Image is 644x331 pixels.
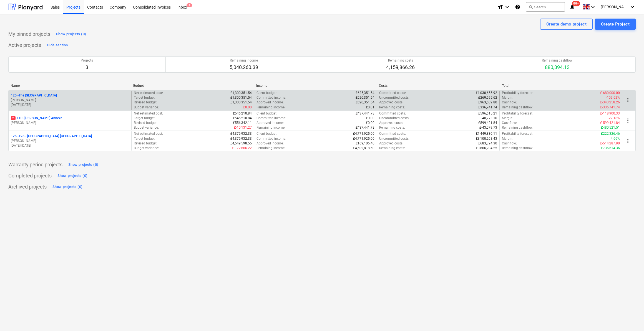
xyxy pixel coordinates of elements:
p: Committed income : [256,136,286,141]
span: search [529,5,533,9]
p: Uncommitted costs : [379,136,409,141]
p: [DATE] - [DATE] [11,143,129,148]
p: Active projects [8,42,41,49]
button: Create demo project [540,19,593,30]
div: 125 -The [GEOGRAPHIC_DATA][PERSON_NAME][DATE]-[DATE] [11,93,129,107]
div: 2110 -[PERSON_NAME] Annexe[PERSON_NAME] [11,116,129,125]
p: £620,351.54 [356,100,374,105]
p: £-40,273.10 [479,116,497,121]
p: Remaining costs : [379,105,405,110]
p: [PERSON_NAME] [11,121,129,125]
p: £1,030,655.92 [476,91,497,95]
p: £0.01 [366,105,374,110]
p: £599,421.84 [478,121,497,125]
p: £437,441.78 [356,125,374,130]
p: £596,615.21 [478,111,497,116]
div: Chat Widget [616,304,644,331]
p: £4,549,598.55 [230,141,252,146]
p: Margin : [502,95,513,100]
p: 5,040,260.39 [230,64,258,71]
div: Show projects (0) [52,184,82,190]
p: £336,741.74 [478,105,497,110]
p: Remaining cashflow : [502,146,533,151]
button: Show projects (0) [51,182,84,191]
p: -27.18% [608,116,620,121]
div: Show projects (0) [57,173,87,179]
button: Hide section [46,41,69,50]
div: Name [11,84,129,88]
div: 126 -126 - [GEOGRAPHIC_DATA] [GEOGRAPHIC_DATA][PERSON_NAME][DATE]-[DATE] [11,134,129,148]
p: Remaining costs : [379,146,405,151]
p: Budget variance : [134,146,159,151]
p: 110 - [PERSON_NAME] Annexe [11,116,62,121]
p: Committed income : [256,95,286,100]
div: Costs [379,84,497,88]
p: Approved income : [256,121,284,125]
p: 3 [81,64,93,71]
span: 1 [187,3,192,7]
p: Remaining cashflow : [502,105,533,110]
p: £-43,079.73 [479,125,497,130]
p: £169,106.40 [356,141,374,146]
p: Budget variance : [134,125,159,130]
p: Completed projects [8,172,52,179]
p: Profitability forecast : [502,131,533,136]
p: £1,300,351.54 [230,100,252,105]
p: £683,394.30 [478,141,497,146]
p: £625,351.54 [356,91,374,95]
span: 99+ [572,1,580,6]
p: Net estimated cost : [134,131,163,136]
i: format_size [497,4,504,10]
i: Knowledge base [515,4,520,10]
p: [DATE] - [DATE] [11,103,129,107]
p: 4,159,866.26 [386,64,415,71]
p: £0.00 [366,121,374,125]
p: 125 - The [GEOGRAPHIC_DATA] [11,93,57,98]
p: Cashflow : [502,100,517,105]
p: Net estimated cost : [134,111,163,116]
div: Budget [133,84,251,88]
p: Target budget : [134,116,155,121]
p: Cashflow : [502,141,517,146]
p: Uncommitted costs : [379,116,409,121]
span: 2 [11,116,16,120]
p: £269,695.62 [478,95,497,100]
div: Show projects (0) [68,162,98,168]
p: Revised budget : [134,100,157,105]
p: £437,441.78 [356,111,374,116]
p: £3,100,268.43 [476,136,497,141]
div: Show projects (0) [56,31,86,37]
p: 4.66% [611,136,620,141]
div: Create demo project [546,21,587,28]
p: £-514,287.90 [600,141,620,146]
p: Client budget : [256,91,277,95]
p: Committed costs : [379,131,406,136]
p: Projects [81,58,93,63]
p: £-599,421.84 [600,121,620,125]
p: [PERSON_NAME] [11,98,129,103]
p: £546,210.84 [233,111,252,116]
p: Approved income : [256,141,284,146]
button: Show projects (0) [67,160,100,169]
p: Profitability forecast : [502,111,533,116]
p: Remaining income [230,58,258,63]
p: Net estimated cost : [134,91,163,95]
i: keyboard_arrow_down [629,4,636,10]
p: Approved income : [256,100,284,105]
p: £1,300,351.54 [230,91,252,95]
button: Show projects (0) [56,171,89,180]
p: Remaining costs : [379,125,405,130]
p: £480,521.51 [601,125,620,130]
p: £1,449,330.11 [476,131,497,136]
span: more_vert [625,138,631,144]
div: Hide section [47,42,68,49]
p: £0.00 [243,105,252,110]
p: £0.00 [366,116,374,121]
div: Total [502,84,620,88]
p: Margin : [502,116,513,121]
i: notifications [569,4,575,10]
p: Cashflow : [502,121,517,125]
p: -109.62% [606,95,620,100]
p: £556,342.11 [233,121,252,125]
p: £963,609.80 [478,100,497,105]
